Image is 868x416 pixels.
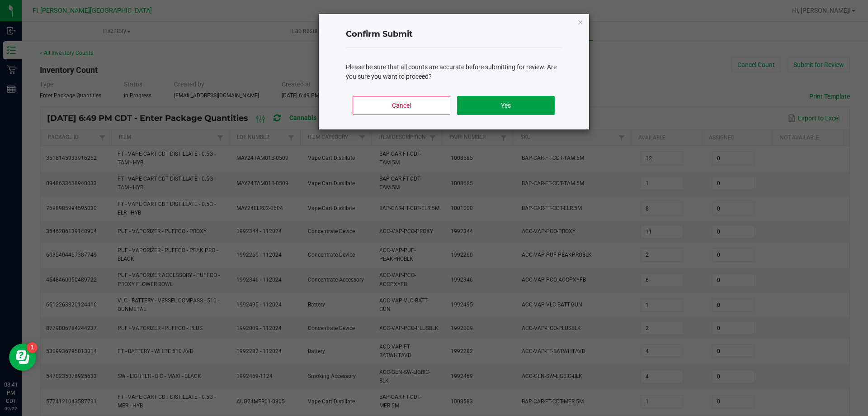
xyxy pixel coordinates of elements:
[9,344,36,371] iframe: Resource center
[457,96,554,115] button: Yes
[27,342,38,353] iframe: Resource center unread badge
[346,62,562,81] div: Please be sure that all counts are accurate before submitting for review. Are you sure you want t...
[346,29,562,40] h4: Confirm Submit
[353,96,450,115] button: Cancel
[577,16,584,27] button: Close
